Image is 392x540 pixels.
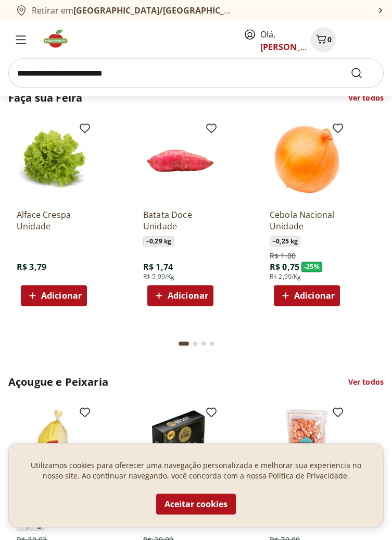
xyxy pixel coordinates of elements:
span: ~ 0,25 kg [270,236,300,247]
img: Batata Doce Unidade [143,122,218,197]
a: Cebola Nacional Unidade [270,209,344,232]
span: R$ 1,00 [270,251,296,261]
img: Camarão Cinza Descascado 70/105 Congelado Frescatto 400g [270,406,344,481]
span: R$ 3,79 [17,261,46,273]
b: [GEOGRAPHIC_DATA]/[GEOGRAPHIC_DATA] [73,5,249,16]
img: Hortifruti [42,28,77,49]
span: Olá, [260,28,307,53]
span: Adicionar [168,291,208,300]
button: Adicionar [21,285,87,306]
img: Cebola Nacional Unidade [270,122,344,197]
a: Ver todos [348,93,384,103]
button: Menu [8,27,33,52]
span: R$ 0,75 [270,261,299,273]
span: 0 [327,34,332,44]
button: Adicionar [274,285,340,306]
button: Go to page 4 from fs-carousel [208,331,216,356]
a: Batata Doce Unidade [143,209,218,232]
button: Current page from fs-carousel [176,331,191,356]
a: [PERSON_NAME] [260,41,328,53]
span: Retirar em [32,6,235,15]
h2: Faça sua Feira [8,91,82,105]
a: Ver todos [348,377,384,387]
span: R$ 5,99/Kg [143,273,175,281]
span: Adicionar [294,291,335,300]
img: Galeto Congelado [17,406,91,481]
button: Adicionar [147,285,213,306]
input: search [8,58,384,88]
button: Aceitar cookies [156,494,236,514]
a: Alface Crespa Unidade [17,209,91,232]
button: Carrinho [311,27,336,52]
h2: Açougue e Peixaria [8,375,108,389]
span: ~ 0,29 kg [143,236,174,247]
span: - 25 % [301,262,322,272]
button: Go to page 3 from fs-carousel [199,331,208,356]
button: Go to page 2 from fs-carousel [191,331,199,356]
span: Adicionar [41,291,82,300]
img: Hambúrguer de Brisket Natural da Terra 300g [143,406,218,481]
img: Alface Crespa Unidade [17,122,91,197]
button: Submit Search [350,67,375,79]
span: R$ 1,74 [143,261,173,273]
span: R$ 2,99/Kg [270,273,301,281]
p: Utilizamos cookies para oferecer uma navegação personalizada e melhorar sua experiencia no nosso ... [21,460,371,481]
